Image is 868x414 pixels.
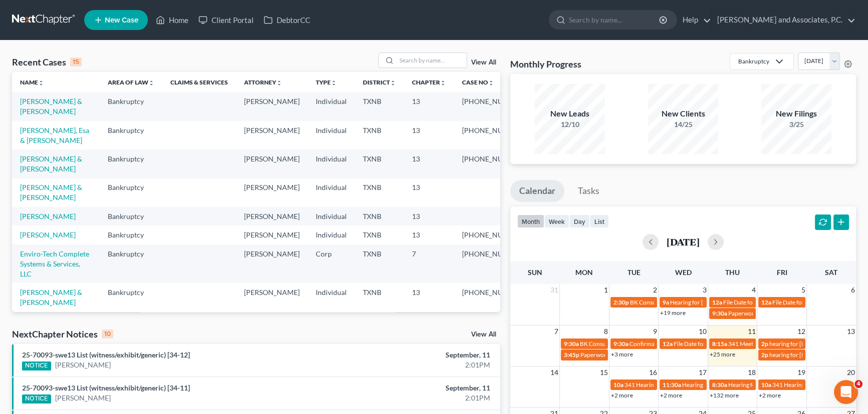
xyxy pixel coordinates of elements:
[308,312,355,340] td: Individual
[670,298,748,306] span: Hearing for [PERSON_NAME]
[20,288,82,306] a: [PERSON_NAME] & [PERSON_NAME]
[100,283,162,311] td: Bankruptcy
[712,298,722,306] span: 12a
[355,207,404,225] td: TXNB
[725,268,740,276] span: Thu
[611,391,633,399] a: +2 more
[728,309,827,317] span: Paperwork appt for [PERSON_NAME]
[517,214,544,228] button: month
[20,97,82,115] a: [PERSON_NAME] & [PERSON_NAME]
[20,78,44,86] a: Nameunfold_more
[454,283,532,311] td: [PHONE_NUMBER]
[569,10,661,29] input: Search by name...
[276,80,282,86] i: unfold_more
[148,80,154,86] i: unfold_more
[796,366,806,378] span: 19
[648,366,658,378] span: 16
[796,325,806,337] span: 12
[38,80,44,86] i: unfold_more
[678,11,711,29] a: Help
[404,92,454,120] td: 13
[710,391,739,399] a: +132 more
[308,283,355,311] td: Individual
[412,78,446,86] a: Chapterunfold_more
[70,57,82,66] div: 15
[22,361,51,370] div: NOTICE
[663,340,673,347] span: 12a
[624,381,787,388] span: 341 Hearing for Enviro-Tech Complete Systems & Services, LLC
[663,298,669,306] span: 9a
[440,80,446,86] i: unfold_more
[759,391,781,399] a: +2 more
[825,268,837,276] span: Sat
[236,92,308,120] td: [PERSON_NAME]
[846,325,856,337] span: 13
[20,230,76,239] a: [PERSON_NAME]
[575,268,593,276] span: Mon
[702,284,708,296] span: 3
[454,121,532,149] td: [PHONE_NUMBER]
[675,268,691,276] span: Wed
[682,381,760,388] span: Hearing for [PERSON_NAME]
[331,80,337,86] i: unfold_more
[151,11,193,29] a: Home
[580,351,733,358] span: Paperwork appt for [PERSON_NAME] & [PERSON_NAME]
[569,180,608,202] a: Tasks
[55,360,111,370] a: [PERSON_NAME]
[648,119,718,129] div: 14/25
[236,312,308,340] td: [PERSON_NAME]
[599,366,609,378] span: 15
[629,340,796,347] span: Confirmation hearing for [PERSON_NAME] & [PERSON_NAME]
[404,283,454,311] td: 13
[390,80,396,86] i: unfold_more
[355,244,404,283] td: TXNB
[259,11,315,29] a: DebtorCC
[454,149,532,178] td: [PHONE_NUMBER]
[627,268,640,276] span: Tue
[454,92,532,120] td: [PHONE_NUMBER]
[698,366,708,378] span: 17
[528,268,542,276] span: Sun
[12,56,82,68] div: Recent Cases
[236,244,308,283] td: [PERSON_NAME]
[728,381,806,388] span: Hearing for [PERSON_NAME]
[404,244,454,283] td: 7
[355,283,404,311] td: TXNB
[236,283,308,311] td: [PERSON_NAME]
[454,312,532,340] td: 25-70083
[535,119,605,129] div: 12/10
[471,331,496,338] a: View All
[236,178,308,207] td: [PERSON_NAME]
[404,121,454,149] td: 13
[454,225,532,244] td: [PHONE_NUMBER]
[603,284,609,296] span: 1
[100,178,162,207] td: Bankruptcy
[648,108,718,119] div: New Clients
[800,284,806,296] span: 5
[674,340,754,347] span: File Date for [PERSON_NAME]
[613,381,623,388] span: 10a
[854,380,862,388] span: 4
[396,53,467,67] input: Search by name...
[535,108,605,119] div: New Leads
[308,121,355,149] td: Individual
[712,381,727,388] span: 8:30a
[22,350,190,359] a: 25-70093-swe13 List (witness/exhibit/generic) [34-12]
[747,366,757,378] span: 18
[404,312,454,340] td: 13
[613,298,629,306] span: 2:30p
[712,309,727,317] span: 9:30a
[667,236,700,247] h2: [DATE]
[613,340,628,347] span: 9:30a
[100,207,162,225] td: Bankruptcy
[308,149,355,178] td: Individual
[761,119,831,129] div: 3/25
[553,325,559,337] span: 7
[603,325,609,337] span: 8
[698,325,708,337] span: 10
[772,298,852,306] span: File Date for [PERSON_NAME]
[22,394,51,403] div: NOTICE
[611,350,633,358] a: +3 more
[236,149,308,178] td: [PERSON_NAME]
[105,16,138,24] span: New Case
